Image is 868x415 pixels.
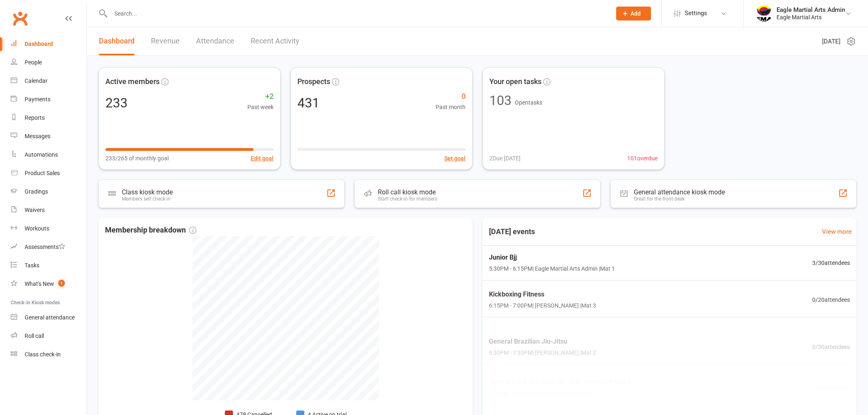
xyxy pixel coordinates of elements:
span: 7:30PM - 9:00PM | [PERSON_NAME] | Mat 2 [489,389,631,398]
a: Revenue [151,27,180,55]
div: Class check-in [25,351,61,358]
a: Roll call [11,327,87,345]
span: 0 / 40 attendees [812,383,850,392]
span: Past week [247,103,274,112]
span: 6:15PM - 7:00PM | [PERSON_NAME] | Mat 3 [489,301,596,310]
span: +2 [247,91,274,103]
span: Junior Bjj [489,252,615,263]
a: Reports [11,109,87,127]
span: 2 Due [DATE] [489,154,521,163]
a: Class kiosk mode [11,345,87,364]
div: Product Sales [25,170,60,176]
div: Eagle Martial Arts Admin [777,6,845,14]
div: People [25,59,42,66]
span: Kickboxing Fitness [489,289,596,300]
a: Clubworx [10,8,30,29]
img: thumb_image1738041739.png [756,5,772,22]
span: 0 / 30 attendees [812,342,850,351]
span: 5:30PM - 6:15PM | Eagle Martial Arts Admin | Mat 1 [489,264,615,273]
a: Assessments [11,238,87,256]
div: Assessments [25,244,65,250]
div: Tasks [25,262,39,269]
button: Edit goal [251,154,274,163]
a: Messages [11,127,87,146]
span: Past month [436,103,466,112]
a: What's New1 [11,275,87,293]
div: Workouts [25,225,49,232]
div: Members self check-in [122,196,173,202]
div: Class kiosk mode [122,188,173,196]
span: Prospects [297,76,330,88]
div: 233 [105,96,128,109]
span: Active members [105,76,160,88]
span: 101 overdue [627,154,658,163]
span: 233/265 of monthly goal [105,154,169,163]
span: [DATE] [822,36,841,46]
div: Reports [25,114,45,121]
span: 6:30PM - 7:30PM | [PERSON_NAME] | Mat 2 [489,348,596,357]
a: Calendar [11,72,87,90]
span: General Brazilian Jiu-Jitsu [489,336,596,347]
a: Payments [11,90,87,109]
div: Automations [25,151,58,158]
span: Membership breakdown [105,224,196,236]
span: 3 / 30 attendees [812,258,850,267]
a: Tasks [11,256,87,275]
div: Calendar [25,78,48,84]
span: Add [630,10,641,17]
div: Waivers [25,207,45,213]
a: Recent Activity [251,27,299,55]
a: Waivers [11,201,87,219]
span: 1 [58,280,65,287]
span: Your open tasks [489,76,541,88]
div: 431 [297,96,320,109]
a: Dashboard [11,35,87,53]
div: Roll call [25,333,44,339]
a: Product Sales [11,164,87,182]
button: Add [616,7,651,21]
a: Gradings [11,182,87,201]
a: Attendance [196,27,234,55]
div: General attendance kiosk mode [634,188,725,196]
div: Dashboard [25,41,53,47]
div: Great for the front desk [634,196,725,202]
div: 103 [489,94,512,107]
a: People [11,53,87,72]
div: Eagle Martial Arts [777,14,845,21]
button: Set goal [444,154,466,163]
a: Workouts [11,219,87,238]
div: Gradings [25,188,48,195]
a: Dashboard [99,27,135,55]
div: Staff check-in for members [378,196,437,202]
span: Settings [685,4,707,23]
span: 0 [436,91,466,103]
div: What's New [25,280,54,287]
h3: [DATE] events [482,224,541,239]
div: Payments [25,96,50,103]
span: Teen & Adult Brazilian Jiu-Jitsu Inter/ADV Mat 2 [489,377,631,388]
a: Automations [11,146,87,164]
div: General attendance [25,314,75,321]
input: Search... [108,8,605,19]
span: Open tasks [515,99,542,106]
div: Roll call kiosk mode [378,188,437,196]
a: View more [822,227,852,237]
div: Messages [25,133,50,139]
a: General attendance kiosk mode [11,308,87,327]
span: 0 / 20 attendees [812,295,850,304]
